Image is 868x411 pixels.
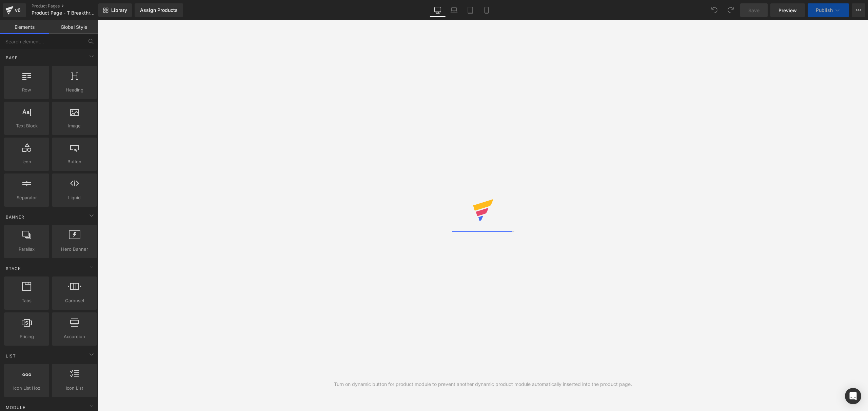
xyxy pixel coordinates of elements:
[111,7,127,13] span: Library
[478,3,495,17] a: Mobile
[54,86,95,94] span: Heading
[32,3,110,9] a: Product Pages
[54,385,95,392] span: Icon List
[54,158,95,165] span: Button
[778,7,797,14] span: Preview
[6,158,47,165] span: Icon
[462,3,478,17] a: Tablet
[852,3,865,17] button: More
[14,6,22,15] div: v6
[5,353,17,359] span: List
[816,7,833,13] span: Publish
[6,246,47,253] span: Parallax
[6,385,47,392] span: Icon List Hoz
[3,3,26,17] a: v6
[724,3,737,17] button: Redo
[54,194,95,201] span: Liquid
[98,3,132,17] a: New Library
[54,297,95,304] span: Carousel
[49,20,98,34] a: Global Style
[5,214,25,220] span: Banner
[6,122,47,129] span: Text Block
[770,3,805,17] a: Preview
[54,333,95,340] span: Accordion
[845,388,861,404] div: Open Intercom Messenger
[6,86,47,94] span: Row
[430,3,446,17] a: Desktop
[446,3,462,17] a: Laptop
[5,404,26,411] span: Module
[6,333,47,340] span: Pricing
[6,194,47,201] span: Separator
[6,297,47,304] span: Tabs
[140,7,178,13] div: Assign Products
[808,3,849,17] button: Publish
[334,381,632,388] div: Turn on dynamic button for product module to prevent another dynamic product module automatically...
[5,55,18,61] span: Base
[5,265,22,272] span: Stack
[32,10,97,16] span: Product Page - T Breakthrough (variant)
[54,246,95,253] span: Hero Banner
[748,7,759,14] span: Save
[54,122,95,129] span: Image
[708,3,721,17] button: Undo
